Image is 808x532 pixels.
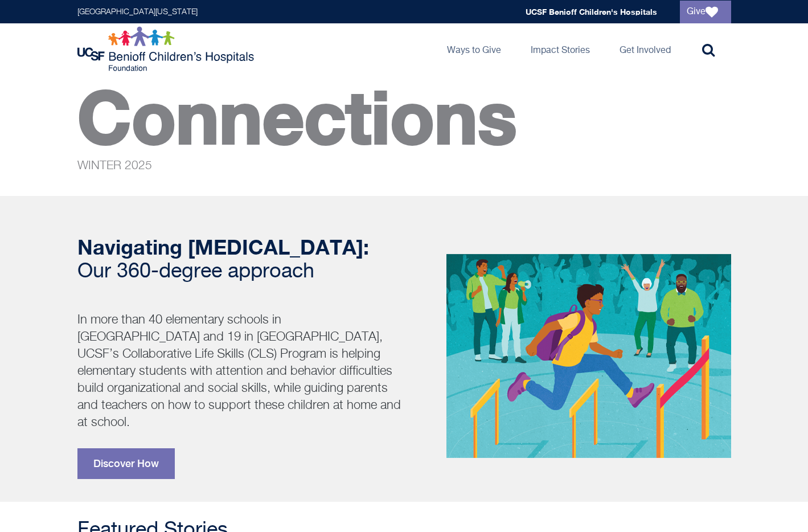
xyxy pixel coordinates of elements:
[77,235,369,259] strong: Navigating [MEDICAL_DATA]:
[77,236,402,283] h2: Our 360-degree approach
[77,8,198,16] a: [GEOGRAPHIC_DATA][US_STATE]
[438,23,510,75] a: Ways to Give
[77,312,402,431] p: In more than 40 elementary schools in [GEOGRAPHIC_DATA] and 19 in [GEOGRAPHIC_DATA], UCSF’s Colla...
[77,448,175,479] a: Discover How
[77,26,257,72] img: Logo for UCSF Benioff Children's Hospitals Foundation
[526,7,657,17] a: UCSF Benioff Children's Hospitals
[522,23,599,75] a: Impact Stories
[610,23,680,75] a: Get Involved
[680,1,731,23] a: Give
[77,103,731,179] p: Connections
[446,254,731,458] img: adhd-cover.png
[77,160,152,172] span: WINTER 2025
